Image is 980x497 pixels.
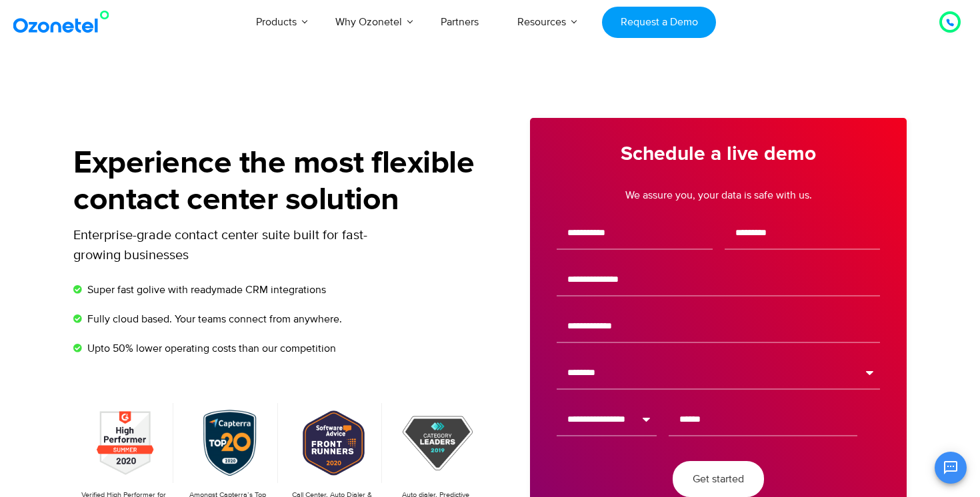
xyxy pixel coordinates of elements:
button: Open chat [935,452,967,484]
span: Upto 50% lower operating costs than our competition [84,340,336,356]
h1: Experience the most flexible contact center solution [73,145,490,219]
span: Fully cloud based. Your teams connect from anywhere. [84,311,342,327]
span: Get started [693,474,744,484]
button: Get started [673,461,764,497]
p: Enterprise-grade contact center suite built for fast-growing businesses [73,225,390,265]
a: Request a Demo [602,7,716,38]
span: Super fast golive with readymade CRM integrations [84,282,326,298]
a: We assure you, your data is safe with us. [625,187,812,203]
h3: Schedule a live demo [557,141,880,167]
